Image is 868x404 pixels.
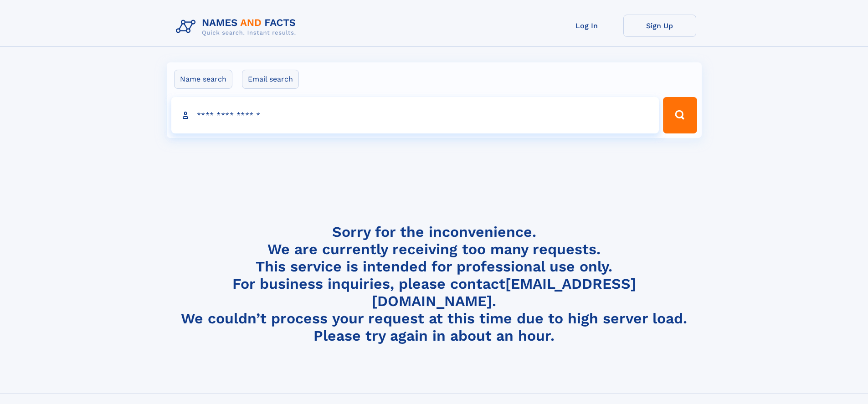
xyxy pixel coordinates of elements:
[171,97,659,133] input: search input
[623,15,696,37] a: Sign Up
[174,70,232,89] label: Name search
[172,15,303,39] img: Logo Names and Facts
[550,15,623,37] a: Log In
[372,275,636,310] a: [EMAIL_ADDRESS][DOMAIN_NAME]
[172,223,696,345] h4: Sorry for the inconvenience. We are currently receiving too many requests. This service is intend...
[242,70,299,89] label: Email search
[663,97,697,133] button: Search Button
